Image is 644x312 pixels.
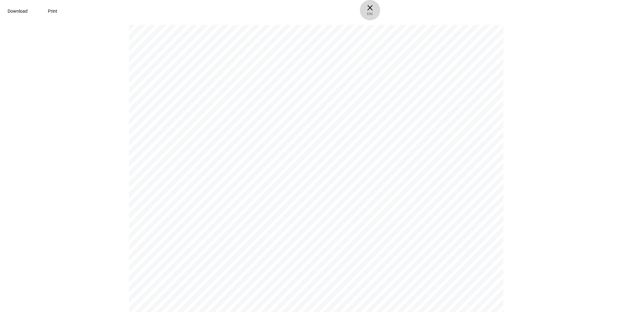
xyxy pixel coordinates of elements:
[360,7,380,16] span: ESC
[259,283,391,292] span: [PERSON_NAME] Mgr: Ethic Inc
[48,9,57,14] span: Print
[40,5,65,17] button: Print
[460,42,489,46] a: https://www.ethic.com/
[8,9,28,14] span: Download
[341,42,461,46] span: [PERSON_NAME] Mgr: Ethic Inc 7418 | Portfolio Report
